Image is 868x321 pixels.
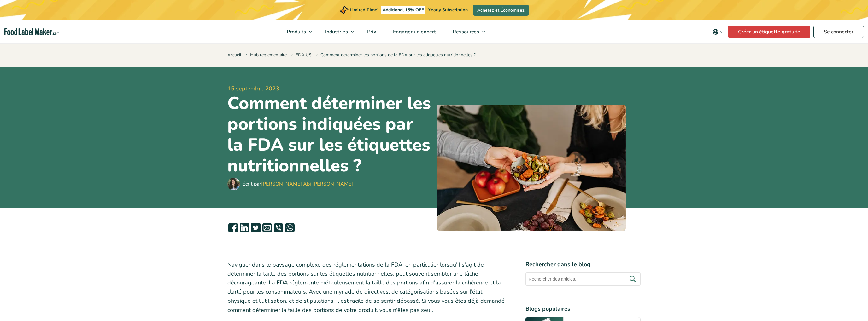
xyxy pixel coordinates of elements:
[359,20,383,43] a: Prix
[708,26,728,38] button: Change language
[296,52,312,58] a: FDA US
[227,93,431,176] h1: Comment déterminer les portions indiquées par la FDA sur les étiquettes nutritionnelles ?
[385,20,443,43] a: Engager un expert
[279,20,315,43] a: Produits
[381,6,425,14] span: Additional 15% OFF
[391,28,437,35] span: Engager un expert
[285,28,307,35] span: Produits
[444,20,489,43] a: Ressources
[250,52,287,58] a: Hub réglementaire
[227,84,431,93] span: 15 septembre 2023
[350,7,378,13] span: Limited Time!
[227,52,241,58] a: Accueil
[243,180,353,188] div: Écrit par
[525,260,641,269] h4: Rechercher dans le blog
[728,26,810,38] a: Créer un étiquette gratuite
[227,178,240,190] img: Maria Abi Hanna - Étiquetage alimentaire
[428,7,468,13] span: Yearly Subscription
[473,5,529,16] a: Achetez et Économisez
[317,20,357,43] a: Industries
[227,260,505,315] p: Naviguer dans le paysage complexe des réglementations de la FDA, en particulier lorsqu'il s'agit ...
[323,28,349,35] span: Industries
[813,26,864,38] a: Se connecter
[261,181,353,187] a: [PERSON_NAME] Abi [PERSON_NAME]
[525,272,641,286] input: Rechercher des articles...
[451,28,480,35] span: Ressources
[365,28,377,35] span: Prix
[4,28,59,36] a: Food Label Maker homepage
[314,52,476,58] span: Comment déterminer les portions de la FDA sur les étiquettes nutritionnelles ?
[525,305,641,313] h4: Blogs populaires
